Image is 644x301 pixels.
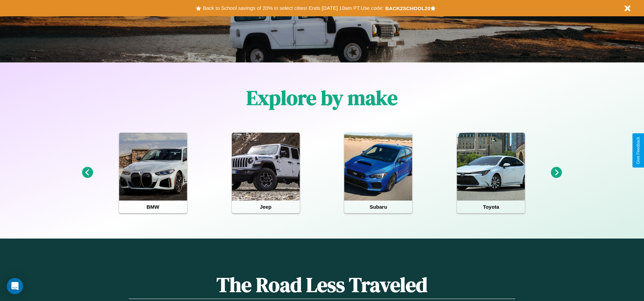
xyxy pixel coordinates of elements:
[7,278,23,294] div: Open Intercom Messenger
[344,201,412,213] h4: Subaru
[129,271,515,299] h1: The Road Less Traveled
[636,137,641,164] div: Give Feedback
[457,201,525,213] h4: Toyota
[201,3,385,13] button: Back to School savings of 20% in select cities! Ends [DATE] 10am PT.Use code:
[232,201,300,213] h4: Jeep
[385,5,430,11] b: BACK2SCHOOL20
[119,201,187,213] h4: BMW
[246,84,398,112] h1: Explore by make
